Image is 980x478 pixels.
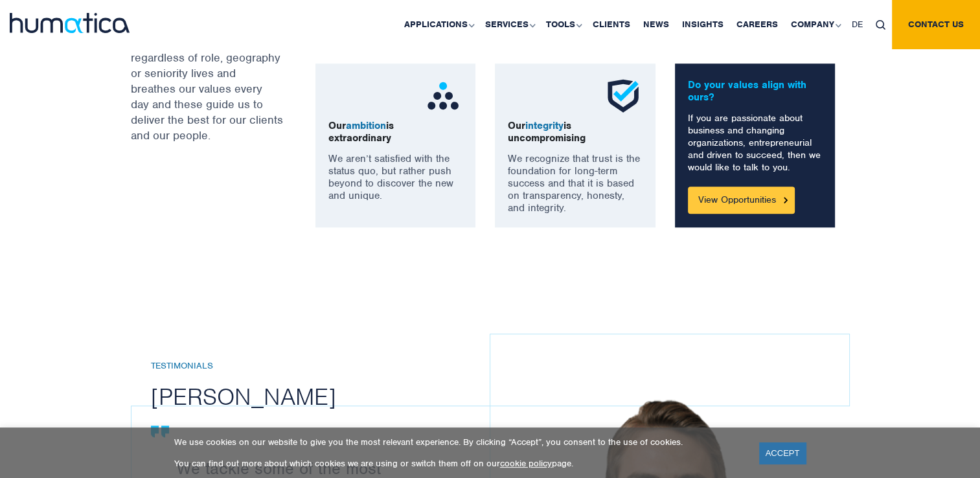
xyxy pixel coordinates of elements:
[174,458,743,469] p: You can find out more about which cookies we are using or switch them off on our page.
[346,119,386,132] span: ambition
[151,381,509,411] h2: [PERSON_NAME]
[784,197,788,203] img: Button
[688,112,823,174] p: If you are passionate about business and changing organizations, entrepreneurial and driven to su...
[508,153,643,214] p: We recognize that trust is the foundation for long-term success and that it is based on transpare...
[759,442,806,464] a: ACCEPT
[131,3,283,143] p: Our values underpin everything we do at Humatica. Each team member, regardless of role, geography...
[328,153,463,202] p: We aren’t satisfied with the status quo, but rather push beyond to discover the new and unique.
[424,76,462,115] img: ico
[525,119,564,132] span: integrity
[604,76,643,115] img: ico
[688,187,795,214] a: View Opportunities
[151,361,509,372] h6: Testimonials
[174,437,743,448] p: We use cookies on our website to give you the most relevant experience. By clicking “Accept”, you...
[508,120,643,144] p: Our is uncompromising
[10,13,130,33] img: logo
[500,458,552,469] a: cookie policy
[328,120,463,144] p: Our is extraordinary
[688,79,823,104] p: Do your values align with ours?
[876,20,885,30] img: search_icon
[852,19,863,30] span: DE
